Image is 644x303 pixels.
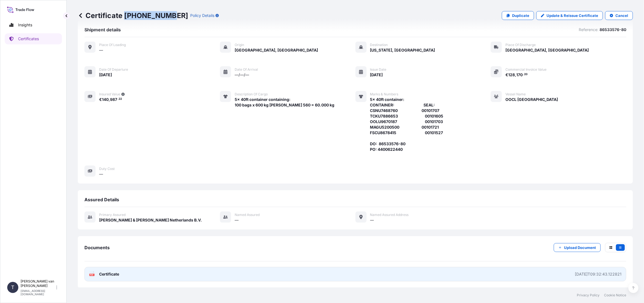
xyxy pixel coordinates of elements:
[554,243,601,252] button: Upload Document
[505,73,508,77] span: €
[235,217,239,223] span: —
[99,98,102,101] span: €
[21,279,55,288] p: [PERSON_NAME] van [PERSON_NAME]
[536,11,603,20] a: Update & Reissue Certificate
[99,43,126,47] span: Place of Loading
[5,33,62,44] a: Certificates
[577,293,600,297] a: Privacy Policy
[90,274,94,276] text: PDF
[235,67,258,72] span: Date of arrival
[370,67,387,72] span: Issue Date
[99,213,126,217] span: Primary assured
[505,47,589,53] span: [GEOGRAPHIC_DATA], [GEOGRAPHIC_DATA]
[502,11,534,20] a: Duplicate
[78,11,188,20] p: Certificate [PHONE_NUMBER]
[505,67,547,72] span: Commercial Invoice Value
[516,73,523,77] span: 170
[370,217,374,223] span: —
[615,13,628,18] p: Cancel
[370,213,409,217] span: Named Assured Address
[190,13,214,18] p: Policy Details
[235,213,260,217] span: Named Assured
[235,47,318,53] span: [GEOGRAPHIC_DATA], [GEOGRAPHIC_DATA]
[99,67,128,72] span: Date of departure
[99,92,120,96] span: Insured Value
[370,97,443,152] span: 5x 40ft container: CONTAINER: SEAL: CSNU7468760 00101707 TCKU7886653 00101605 OOLU9670187 0010170...
[110,98,117,101] span: 987
[505,97,558,102] span: OOCL [GEOGRAPHIC_DATA]
[119,98,122,100] span: 22
[117,98,118,100] span: .
[604,293,626,297] a: Cookie Notice
[605,11,633,20] button: Cancel
[235,72,249,78] span: —/—/—
[84,245,110,250] span: Documents
[523,73,524,75] span: .
[370,92,399,96] span: Marks & Numbers
[512,13,529,18] p: Duplicate
[508,73,515,77] span: 128
[102,98,109,101] span: 140
[5,19,62,30] a: Insights
[99,72,112,78] span: [DATE]
[99,167,115,171] span: Duty Cost
[370,72,383,78] span: [DATE]
[524,73,528,75] span: 20
[99,217,202,223] span: [PERSON_NAME] & [PERSON_NAME] Netherlands B.V.
[84,197,119,202] span: Assured Details
[11,285,14,290] span: T
[99,271,119,277] span: Certificate
[235,43,244,47] span: Origin
[109,98,110,101] span: ,
[18,22,32,28] p: Insights
[18,36,39,42] p: Certificates
[564,245,596,250] p: Upload Document
[370,43,388,47] span: Destination
[547,13,598,18] p: Update & Reissue Certificate
[575,271,622,277] div: [DATE]T09:32:43.122821
[99,47,103,53] span: —
[84,267,626,281] a: PDFCertificate[DATE]T09:32:43.122821
[235,97,334,108] span: 5x 40ft container containing: 100 bags x 600 kg [PERSON_NAME] 560 = 60.000 kg
[505,43,536,47] span: Place of discharge
[99,171,103,177] span: —
[505,92,526,96] span: Vessel Name
[370,47,435,53] span: [US_STATE], [GEOGRAPHIC_DATA]
[21,289,55,296] p: [EMAIL_ADDRESS][DOMAIN_NAME]
[235,92,268,96] span: Description of cargo
[515,73,516,77] span: ,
